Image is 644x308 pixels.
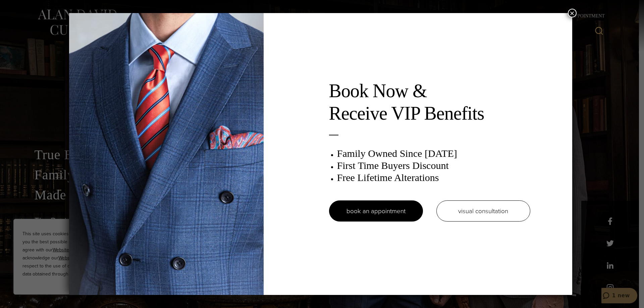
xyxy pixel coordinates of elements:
h3: Family Owned Since [DATE] [337,147,530,160]
h3: Free Lifetime Alterations [337,172,530,184]
span: 1 new [11,5,29,11]
button: Close [568,9,577,17]
a: visual consultation [436,200,530,222]
h3: First Time Buyers Discount [337,160,530,172]
h2: Book Now & Receive VIP Benefits [329,80,530,125]
a: book an appointment [329,200,423,222]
